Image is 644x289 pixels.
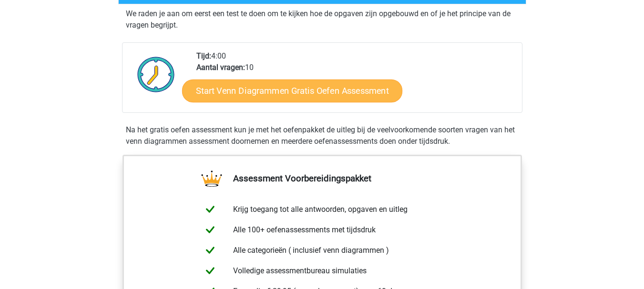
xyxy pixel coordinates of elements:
[122,124,522,147] div: Na het gratis oefen assessment kun je met het oefenpakket de uitleg bij de veelvoorkomende soorte...
[196,51,211,60] b: Tijd:
[196,63,245,72] b: Aantal vragen:
[189,50,521,112] div: 4:00 10
[182,80,402,102] a: Start Venn Diagrammen Gratis Oefen Assessment
[126,8,519,31] p: We raden je aan om eerst een test te doen om te kijken hoe de opgaven zijn opgebouwd en of je het...
[132,50,180,98] img: Klok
